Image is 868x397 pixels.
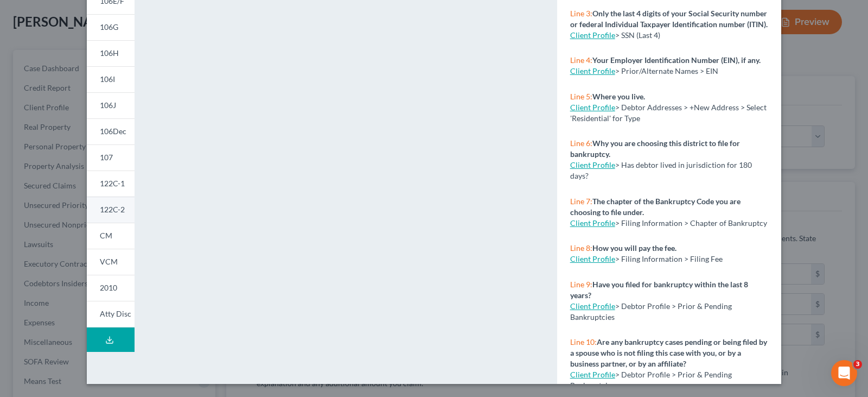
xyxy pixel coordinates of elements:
a: Client Profile [570,218,615,228]
a: 122C-1 [87,171,135,197]
strong: The chapter of the Bankruptcy Code you are choosing to file under. [570,197,741,217]
strong: Are any bankruptcy cases pending or being filed by a spouse who is not filing this case with you,... [570,337,767,368]
a: 2010 [87,275,135,301]
strong: Where you live. [592,92,645,101]
span: > Debtor Profile > Prior & Pending Bankruptcies [570,370,732,390]
span: Line 5: [570,92,592,101]
span: Line 3: [570,9,592,18]
a: 106J [87,92,135,118]
span: 3 [853,360,862,369]
span: Atty Disc [100,309,131,318]
a: Client Profile [570,66,615,75]
strong: Your Employer Identification Number (EIN), if any. [592,55,761,65]
span: Line 7: [570,197,592,206]
span: 107 [100,153,113,162]
span: > SSN (Last 4) [615,30,660,40]
span: 122C-2 [100,205,125,214]
span: VCM [100,257,118,266]
strong: Why you are choosing this district to file for bankruptcy. [570,138,740,159]
a: 107 [87,144,135,171]
span: > Filing Information > Filing Fee [615,254,723,263]
span: 2010 [100,283,117,292]
a: Client Profile [570,301,615,311]
span: > Has debtor lived in jurisdiction for 180 days? [570,160,752,180]
span: 106I [100,74,115,84]
a: Client Profile [570,254,615,263]
a: 122C-2 [87,197,135,223]
span: CM [100,231,112,240]
span: Line 6: [570,138,592,148]
span: > Filing Information > Chapter of Bankruptcy [615,218,767,228]
span: > Debtor Profile > Prior & Pending Bankruptcies [570,301,732,322]
a: Client Profile [570,103,615,112]
span: 106Dec [100,127,126,136]
span: Line 10: [570,337,597,346]
strong: How you will pay the fee. [592,243,676,253]
a: Client Profile [570,30,615,40]
span: Line 9: [570,280,592,289]
span: 106G [100,22,118,31]
a: Atty Disc [87,301,135,327]
span: > Prior/Alternate Names > EIN [615,66,718,75]
a: Client Profile [570,160,615,169]
a: 106Dec [87,118,135,144]
a: Client Profile [570,370,615,379]
a: CM [87,223,135,249]
span: 122C-1 [100,179,125,188]
strong: Have you filed for bankruptcy within the last 8 years? [570,280,748,300]
a: 106H [87,40,135,66]
span: Line 4: [570,55,592,65]
span: > Debtor Addresses > +New Address > Select 'Residential' for Type [570,103,767,123]
strong: Only the last 4 digits of your Social Security number or federal Individual Taxpayer Identificati... [570,9,768,29]
span: 106H [100,48,119,58]
a: 106G [87,14,135,40]
a: VCM [87,249,135,275]
a: 106I [87,66,135,92]
span: Line 8: [570,243,592,253]
iframe: Intercom live chat [831,360,857,386]
span: 106J [100,100,116,110]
